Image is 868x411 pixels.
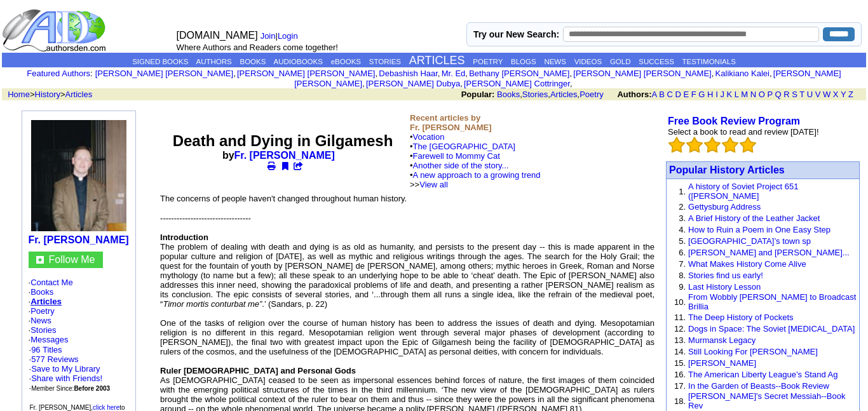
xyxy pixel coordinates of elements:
[674,347,686,356] font: 14.
[31,120,126,231] img: 12292.jpg
[688,391,845,410] a: [PERSON_NAME]'s Secret Messiah--Book Rev
[222,150,343,161] b: by
[173,132,393,149] font: Death and Dying in Gilgamesh
[27,69,90,78] a: Featured Authors
[688,182,798,201] a: A history of Soviet Project 651 ([PERSON_NAME]
[792,90,797,99] a: S
[727,90,733,99] a: K
[639,58,674,65] a: SUCCESS
[688,335,756,345] a: Murmansk Legacy
[31,354,78,364] a: 577 Reviews
[679,282,686,292] font: 9.
[331,58,361,65] a: eBOOKS
[735,90,739,99] a: L
[31,297,62,306] a: Articles
[461,90,495,99] b: Popular:
[177,30,258,41] font: [DOMAIN_NAME]
[688,370,837,379] a: The American Liberty League’s Stand Ag
[3,90,92,99] font: > >
[783,90,789,99] a: R
[31,335,68,344] a: Messages
[573,69,711,78] a: [PERSON_NAME] [PERSON_NAME]
[95,69,233,78] a: [PERSON_NAME] [PERSON_NAME]
[669,165,785,175] a: Popular History Articles
[31,316,51,325] a: News
[823,90,831,99] a: W
[74,385,110,392] b: Before 2003
[93,404,119,411] a: click here
[668,127,819,137] font: Select a book to read and review [DATE]!
[720,90,724,99] a: J
[688,271,763,280] a: Stories find us early!
[688,259,806,269] a: What Makes History Come Alive
[674,297,686,307] font: 10.
[550,90,578,99] a: Articles
[413,161,509,170] a: Another side of the story...
[688,358,756,368] a: [PERSON_NAME]
[698,90,705,99] a: G
[31,385,110,392] font: Member Since:
[741,90,748,99] a: M
[365,81,366,88] font: i
[29,335,69,344] font: ·
[442,69,466,78] a: Mr. Ed
[377,71,379,77] font: i
[413,170,541,180] a: A new approach to a growing trend
[511,58,536,65] a: BLOGS
[237,69,375,78] a: [PERSON_NAME] [PERSON_NAME]
[160,194,407,203] font: The concerns of people haven't changed throughout human history.
[413,142,515,151] a: The [GEOGRAPHIC_DATA]
[679,259,686,269] font: 7.
[31,345,62,354] a: 96 Titles
[410,142,540,189] font: •
[750,90,756,99] a: N
[409,54,465,67] a: ARTICLES
[31,278,72,287] a: Contact Me
[419,180,448,189] a: View all
[704,137,721,153] img: bigemptystars.png
[177,43,338,52] font: Where Authors and Readers come together!
[674,370,686,379] font: 16.
[413,151,500,161] a: Farewell to Mommy Cat
[261,31,276,41] a: Join
[833,90,839,99] a: X
[234,150,335,161] a: Fr. [PERSON_NAME]
[610,58,631,65] a: GOLD
[679,248,686,257] font: 6.
[163,299,262,309] i: Timor mortis conturbat me”
[49,254,95,265] font: Follow Me
[674,381,686,391] font: 17.
[688,381,829,391] a: In the Garden of Beasts--Book Review
[674,313,686,322] font: 11.
[440,71,441,77] font: i
[574,58,602,65] a: VIDEOS
[473,58,503,65] a: POETRY
[274,58,323,65] a: AUDIOBOOKS
[29,364,103,393] font: · · ·
[688,324,855,334] a: Dogs in Space: The Soviet [MEDICAL_DATA]
[29,345,111,393] font: · ·
[688,213,820,223] a: A Brief History of the Leather Jacket
[772,71,773,77] font: i
[714,71,715,77] font: i
[160,366,356,375] b: Ruler [DEMOGRAPHIC_DATA] and Personal Gods
[31,325,56,335] a: Stories
[8,90,30,99] a: Home
[29,278,129,393] font: · · · · · ·
[461,90,865,99] font: , , ,
[815,90,821,99] a: V
[679,225,686,234] font: 4.
[686,137,703,153] img: bigemptystars.png
[691,90,696,99] a: F
[668,116,800,126] b: Free Book Review Program
[369,58,401,65] a: STORIES
[278,31,298,41] a: Login
[410,132,540,189] font: •
[28,234,128,245] a: Fr. [PERSON_NAME]
[688,347,818,356] a: Still Looking For [PERSON_NAME]
[679,213,686,223] font: 3.
[294,69,841,88] a: [PERSON_NAME] [PERSON_NAME]
[668,137,685,153] img: bigemptystars.png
